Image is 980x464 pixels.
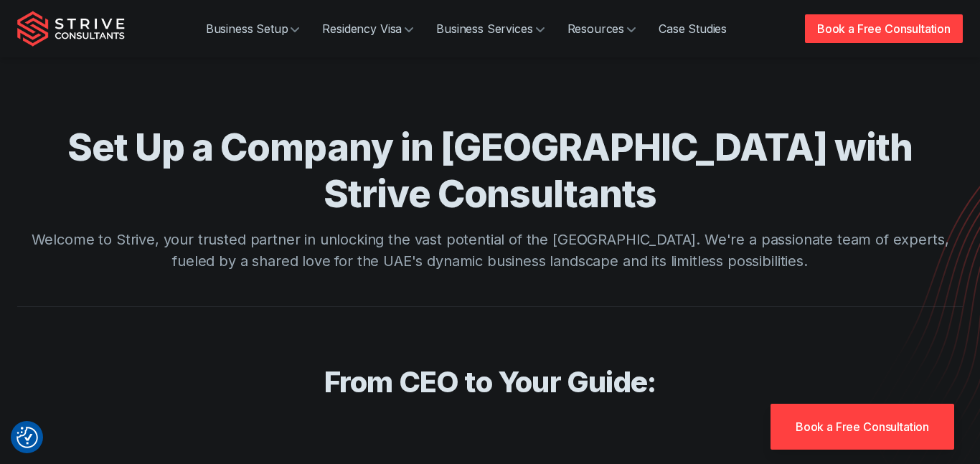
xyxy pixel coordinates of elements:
h1: Set Up a Company in [GEOGRAPHIC_DATA] with Strive Consultants [31,124,949,217]
a: Book a Free Consultation [771,404,954,450]
a: Residency Visa [311,14,425,43]
a: Case Studies [647,14,738,43]
img: Revisit consent button [17,427,38,448]
p: Welcome to Strive, your trusted partner in unlocking the vast potential of the [GEOGRAPHIC_DATA].... [31,229,949,272]
a: Book a Free Consultation [805,14,963,43]
a: Business Setup [194,14,311,43]
img: Strive Consultants [17,11,125,47]
a: Business Services [425,14,555,43]
button: Consent Preferences [17,427,38,448]
h2: From CEO to Your Guide: [31,364,949,400]
a: Resources [556,14,648,43]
